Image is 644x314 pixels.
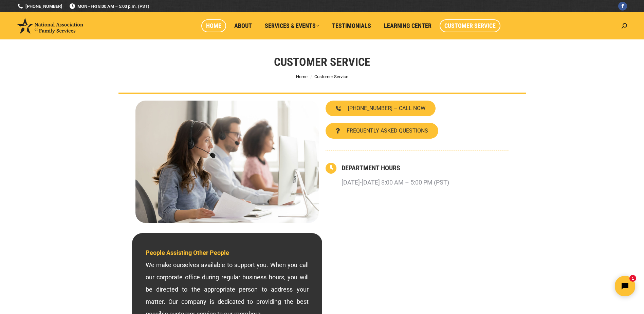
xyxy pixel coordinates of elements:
[347,128,428,134] span: FREQUENTLY ASKED QUESTIONS
[201,19,226,32] a: Home
[342,164,400,172] a: DEPARTMENT HOURS
[327,19,376,32] a: Testimonials
[326,101,436,116] a: [PHONE_NUMBER] – CALL NOW
[384,22,431,30] span: Learning Center
[440,19,500,32] a: Customer Service
[229,19,257,32] a: About
[17,18,83,34] img: National Association of Family Services
[146,249,229,256] span: People Assisting Other People
[524,270,641,302] iframe: Tidio Chat
[135,101,319,223] img: Contact National Association of Family Services
[618,2,627,11] a: Facebook page opens in new window
[332,22,371,30] span: Testimonials
[379,19,436,32] a: Learning Center
[296,74,308,79] a: Home
[265,22,319,30] span: Services & Events
[348,106,425,111] span: [PHONE_NUMBER] – CALL NOW
[234,22,252,30] span: About
[17,3,62,10] a: [PHONE_NUMBER]
[342,176,449,189] p: [DATE]-[DATE] 8:00 AM – 5:00 PM (PST)
[314,74,348,79] span: Customer Service
[274,54,370,69] h1: Customer Service
[326,123,438,139] a: FREQUENTLY ASKED QUESTIONS
[206,22,221,30] span: Home
[69,3,149,10] span: MON - FRI 8:00 AM – 5:00 p.m. (PST)
[444,22,496,30] span: Customer Service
